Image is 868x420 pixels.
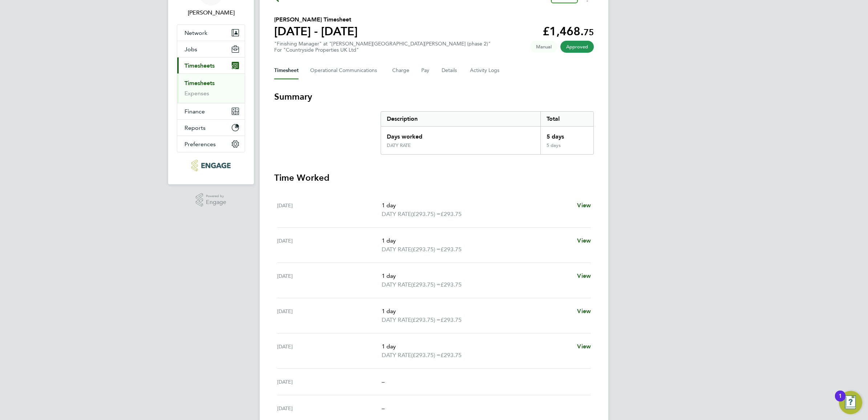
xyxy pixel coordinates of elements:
span: DATY RATE [382,316,411,324]
div: "Finishing Manager" at "[PERSON_NAME][GEOGRAPHIC_DATA][PERSON_NAME] (phase 2)" [274,41,491,53]
span: £293.75 [441,246,462,253]
div: Total [540,112,593,126]
span: This timesheet has been approved. [560,41,594,53]
span: View [577,272,591,279]
span: Network [184,29,207,36]
span: Powered by [206,193,226,199]
div: For "Countryside Properties UK Ltd" [274,47,491,53]
div: Description [381,112,540,126]
button: Charge [392,62,410,79]
div: Days worked [381,127,540,143]
h3: Summary [274,91,594,103]
p: 1 day [382,236,571,245]
div: 1 [839,396,842,405]
button: Details [442,62,458,79]
h3: Time Worked [274,172,594,184]
span: Engage [206,199,226,205]
span: 75 [584,27,594,37]
a: View [577,201,591,210]
a: View [577,307,591,316]
span: – [382,378,385,385]
button: Pay [421,62,430,79]
div: [DATE] [277,201,382,219]
img: konnectrecruit-logo-retina.png [191,160,230,171]
button: Activity Logs [470,62,500,79]
p: 1 day [382,342,571,351]
button: Finance [177,103,245,119]
span: Preferences [184,141,216,148]
span: Timesheets [184,62,215,69]
span: View [577,308,591,315]
a: View [577,272,591,280]
a: View [577,236,591,245]
span: Reports [184,124,206,131]
div: [DATE] [277,236,382,254]
div: [DATE] [277,404,382,413]
span: £293.75 [441,281,462,288]
button: Jobs [177,41,245,57]
span: DATY RATE [382,210,411,219]
span: Jobs [184,46,197,53]
p: 1 day [382,201,571,210]
button: Timesheets [177,57,245,73]
a: Go to home page [177,160,245,171]
a: View [577,342,591,351]
button: Timesheet [274,62,299,79]
span: – [382,405,385,412]
div: Summary [381,111,594,155]
span: Nicola Kelly [177,8,245,17]
div: [DATE] [277,307,382,324]
span: View [577,202,591,209]
div: DATY RATE [387,143,411,148]
div: [DATE] [277,342,382,360]
span: DATY RATE [382,351,411,360]
div: Timesheets [177,73,245,103]
span: View [577,343,591,350]
h2: [PERSON_NAME] Timesheet [274,15,358,24]
span: This timesheet was manually created. [530,41,557,53]
button: Open Resource Center, 1 new notification [839,391,862,414]
div: 5 days [540,127,593,143]
p: 1 day [382,272,571,280]
div: [DATE] [277,272,382,289]
button: Operational Communications [310,62,381,79]
span: £293.75 [441,352,462,359]
button: Network [177,25,245,41]
div: [DATE] [277,377,382,386]
a: Powered byEngage [196,193,227,207]
span: (£293.75) = [411,316,441,323]
span: £293.75 [441,316,462,323]
a: Timesheets [184,80,215,87]
p: 1 day [382,307,571,316]
app-decimal: £1,468. [543,24,594,38]
h1: [DATE] - [DATE] [274,24,358,39]
button: Preferences [177,136,245,152]
span: Finance [184,108,205,115]
span: View [577,237,591,244]
span: (£293.75) = [411,352,441,359]
span: (£293.75) = [411,246,441,253]
a: Expenses [184,90,209,97]
span: (£293.75) = [411,281,441,288]
span: £293.75 [441,211,462,217]
button: Reports [177,120,245,136]
div: 5 days [540,143,593,154]
span: (£293.75) = [411,211,441,217]
span: DATY RATE [382,280,411,289]
span: DATY RATE [382,245,411,254]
